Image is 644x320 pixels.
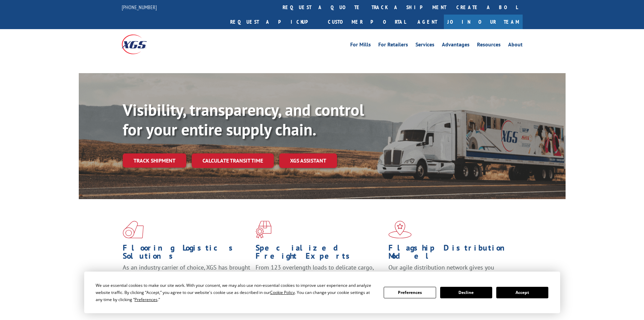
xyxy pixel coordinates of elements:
div: We use essential cookies to make our site work. With your consent, we may also use non-essential ... [96,282,376,303]
img: xgs-icon-total-supply-chain-intelligence-red [123,221,144,238]
h1: Flooring Logistics Solutions [123,244,251,263]
h1: Specialized Freight Experts [256,244,383,263]
p: From 123 overlength loads to delicate cargo, our experienced staff knows the best way to move you... [256,263,383,294]
a: Join Our Team [444,15,523,29]
img: xgs-icon-flagship-distribution-model-red [388,221,412,238]
a: Resources [477,42,501,49]
a: Request a pickup [225,15,323,29]
a: Customer Portal [323,15,411,29]
span: As an industry carrier of choice, XGS has brought innovation and dedication to flooring logistics... [123,263,250,287]
a: Services [415,42,434,49]
a: Track shipment [123,153,186,168]
button: Preferences [384,287,436,298]
span: Our agile distribution network gives you nationwide inventory management on demand. [388,263,513,279]
a: For Mills [350,42,371,49]
a: [PHONE_NUMBER] [122,4,157,10]
a: Advantages [442,42,470,49]
span: Cookie Policy [270,290,295,295]
a: For Retailers [378,42,408,49]
a: Calculate transit time [192,153,274,168]
h1: Flagship Distribution Model [388,244,516,263]
button: Accept [496,287,548,298]
a: XGS ASSISTANT [279,153,337,168]
span: Preferences [135,297,158,302]
b: Visibility, transparency, and control for your entire supply chain. [123,99,364,140]
a: Agent [411,15,444,29]
img: xgs-icon-focused-on-flooring-red [256,221,271,238]
a: About [508,42,523,49]
button: Decline [440,287,492,298]
div: Cookie Consent Prompt [84,272,560,313]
